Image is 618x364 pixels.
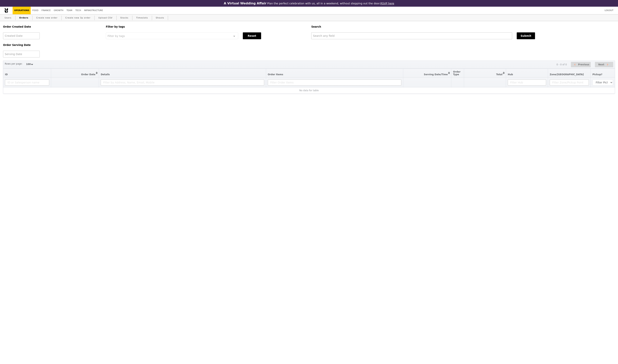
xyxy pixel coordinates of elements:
[5,62,23,66] label: Rows per page:
[35,14,59,21] a: Create new order
[40,7,52,14] a: Finance
[5,73,8,76] span: ID
[64,14,92,21] a: Create new 3p order
[5,8,8,13] img: Grain logo
[5,89,613,92] div: No data for table
[106,25,307,28] h5: Filter by tags
[3,25,101,28] h5: Order Created Date
[135,14,149,21] a: Timeslots
[97,14,114,21] a: Upload CSV
[65,7,74,14] a: Team
[18,14,30,21] a: Orders
[224,2,266,5] h3: A Virtual Wedding Affair
[453,70,460,76] span: Order Type
[517,32,535,39] button: Submit
[52,7,65,14] a: Growth
[268,73,283,76] span: Order Items
[3,44,101,46] h5: Order Serving Date
[598,62,604,67] span: Next
[268,79,401,86] input: Filter Order Items
[595,62,613,67] button: Next
[311,25,615,28] h5: Search
[3,14,13,21] a: Users
[119,14,130,21] a: Stocks
[508,73,513,76] span: Hub
[83,7,105,14] a: Infrastructure
[101,79,264,86] input: Filter by Address, Name, Email, Mobile
[101,73,110,76] span: Details
[603,7,615,14] a: Logout
[556,63,567,66] div: 0 - 0 of 0
[3,51,40,58] input: Serving Date
[243,32,261,39] button: Reset
[5,79,49,86] input: ID or Salesperson name
[550,73,584,76] span: Zone/[GEOGRAPHIC_DATA]
[13,7,31,14] a: Operations
[31,7,40,14] a: Food
[154,14,166,21] a: Shouts
[311,32,512,39] input: Search any field
[508,79,546,86] input: Filter Hub
[592,73,602,76] span: Pickup?
[199,2,419,5] div: Plan the perfect celebration with us, all in a weekend, without stepping out the door.
[550,79,589,86] input: Filter Zone/Pickup Point
[74,7,83,14] a: Tech
[108,34,125,38] span: Filter by tags
[578,62,589,67] span: Previous
[571,62,591,67] button: Previous
[380,2,394,5] a: RSVP here
[3,32,40,39] input: Created Date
